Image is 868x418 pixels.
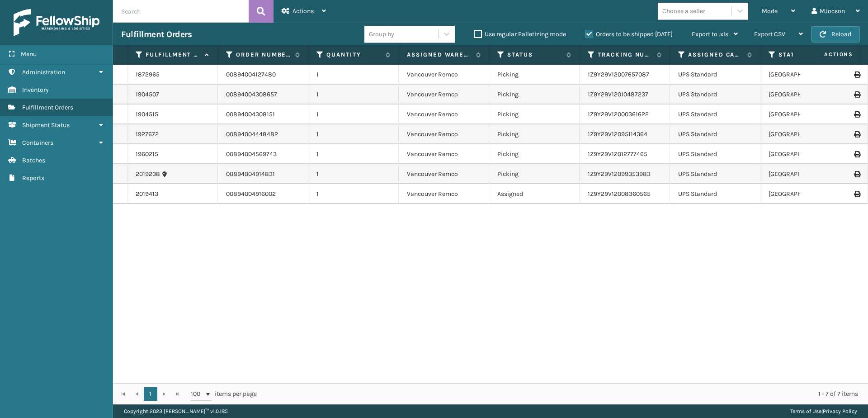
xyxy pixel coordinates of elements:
[218,144,308,164] td: 00894004569743
[191,387,257,401] span: items per page
[191,389,204,399] span: 100
[588,110,649,118] a: 1Z9Y29V12000361622
[670,104,760,124] td: UPS Standard
[269,389,858,399] div: 1 - 7 of 7 items
[136,110,158,119] a: 1904515
[760,164,851,184] td: [GEOGRAPHIC_DATA]
[670,164,760,184] td: UPS Standard
[854,71,859,78] i: Print Label
[136,90,159,99] a: 1904507
[754,30,785,38] span: Export CSV
[823,408,857,414] a: Privacy Policy
[489,65,580,85] td: Picking
[407,51,472,59] label: Assigned Warehouse
[136,130,159,139] a: 1927672
[489,144,580,164] td: Picking
[489,85,580,104] td: Picking
[790,404,857,418] div: |
[598,51,652,59] label: Tracking Number
[218,104,308,124] td: 00894004308151
[588,90,648,98] a: 1Z9Y29V12010487237
[489,124,580,144] td: Picking
[218,65,308,85] td: 00894004127480
[588,130,647,138] a: 1Z9Y29V12095114364
[760,65,851,85] td: [GEOGRAPHIC_DATA]
[146,51,200,59] label: Fulfillment Order Id
[399,164,489,184] td: Vancouver Remco
[474,30,566,38] label: Use regular Palletizing mode
[811,26,860,43] button: Reload
[21,50,37,58] span: Menu
[854,91,859,98] i: Print Label
[399,184,489,204] td: Vancouver Remco
[326,51,381,59] label: Quantity
[136,70,160,79] a: 1872965
[308,164,399,184] td: 1
[588,170,651,178] a: 1Z9Y29V12099353983
[399,144,489,164] td: Vancouver Remco
[22,104,73,111] span: Fulfillment Orders
[218,85,308,104] td: 00894004308657
[399,65,489,85] td: Vancouver Remco
[854,171,859,177] i: Print Label
[588,150,647,158] a: 1Z9Y29V12012777465
[218,164,308,184] td: 00894004914831
[507,51,562,59] label: Status
[236,51,291,59] label: Order Number
[585,30,673,38] label: Orders to be shipped [DATE]
[22,139,53,147] span: Containers
[670,184,760,204] td: UPS Standard
[22,121,70,129] span: Shipment Status
[760,144,851,164] td: [GEOGRAPHIC_DATA]
[760,184,851,204] td: [GEOGRAPHIC_DATA]
[688,51,743,59] label: Assigned Carrier Service
[588,71,649,78] a: 1Z9Y29V12007657087
[308,144,399,164] td: 1
[121,29,192,40] h3: Fulfillment Orders
[369,29,394,39] div: Group by
[399,85,489,104] td: Vancouver Remco
[22,174,44,182] span: Reports
[670,85,760,104] td: UPS Standard
[218,184,308,204] td: 00894004916002
[308,184,399,204] td: 1
[670,124,760,144] td: UPS Standard
[854,151,859,157] i: Print Label
[778,51,833,59] label: State
[308,65,399,85] td: 1
[854,111,859,118] i: Print Label
[762,7,778,15] span: Mode
[760,104,851,124] td: [GEOGRAPHIC_DATA]
[144,387,157,401] a: 1
[308,104,399,124] td: 1
[22,157,45,164] span: Batches
[22,68,65,76] span: Administration
[670,144,760,164] td: UPS Standard
[692,30,728,38] span: Export to .xls
[308,85,399,104] td: 1
[124,404,228,418] p: Copyright 2023 [PERSON_NAME]™ v 1.0.185
[136,170,160,179] a: 2019238
[308,124,399,144] td: 1
[22,86,49,94] span: Inventory
[588,190,651,198] a: 1Z9Y29V12008360565
[670,65,760,85] td: UPS Standard
[136,150,158,159] a: 1960215
[790,408,821,414] a: Terms of Use
[489,104,580,124] td: Picking
[136,190,158,199] a: 2019413
[399,104,489,124] td: Vancouver Remco
[489,184,580,204] td: Assigned
[760,124,851,144] td: [GEOGRAPHIC_DATA]
[14,9,99,36] img: logo
[292,7,314,15] span: Actions
[760,85,851,104] td: [GEOGRAPHIC_DATA]
[854,191,859,197] i: Print Label
[489,164,580,184] td: Picking
[854,131,859,138] i: Print Label
[399,124,489,144] td: Vancouver Remco
[662,6,705,16] div: Choose a seller
[796,47,859,62] span: Actions
[218,124,308,144] td: 00894004448482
